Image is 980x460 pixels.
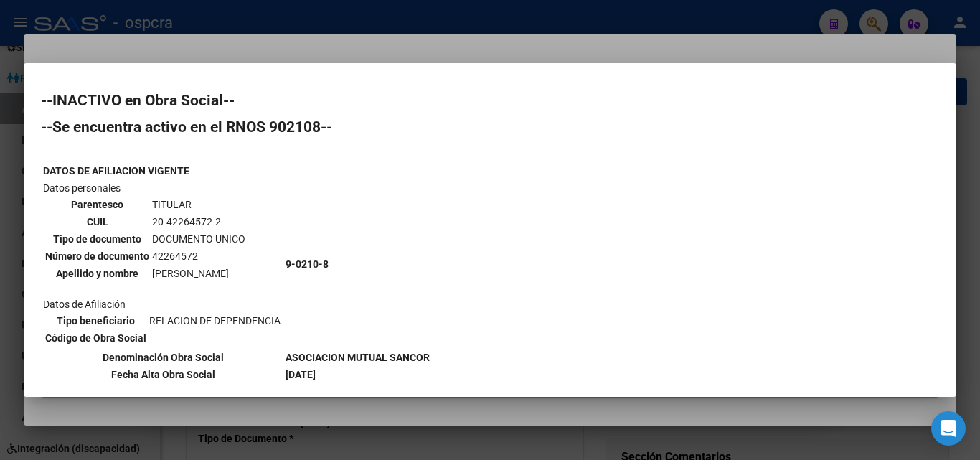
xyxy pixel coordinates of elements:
[41,93,939,108] h2: --INACTIVO en Obra Social--
[151,214,246,230] td: 20-42264572-2
[41,120,939,134] h2: --Se encuentra activo en el RNOS 902108--
[151,248,246,264] td: 42264572
[44,197,150,212] th: Parentesco
[151,231,246,247] td: DOCUMENTO UNICO
[42,349,283,365] th: Denominación Obra Social
[44,330,147,346] th: Código de Obra Social
[151,197,246,212] td: TITULAR
[149,313,281,329] td: RELACION DE DEPENDENCIA
[43,165,189,177] b: DATOS DE AFILIACION VIGENTE
[44,266,150,281] th: Apellido y nombre
[286,352,430,363] b: ASOCIACION MUTUAL SANCOR
[44,313,147,329] th: Tipo beneficiario
[42,367,283,382] th: Fecha Alta Obra Social
[44,214,150,230] th: CUIL
[44,248,150,264] th: Número de documento
[42,180,283,348] td: Datos personales Datos de Afiliación
[44,231,150,247] th: Tipo de documento
[286,258,329,270] b: 9-0210-8
[151,266,246,281] td: [PERSON_NAME]
[931,411,966,446] div: Open Intercom Messenger
[286,369,316,380] b: [DATE]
